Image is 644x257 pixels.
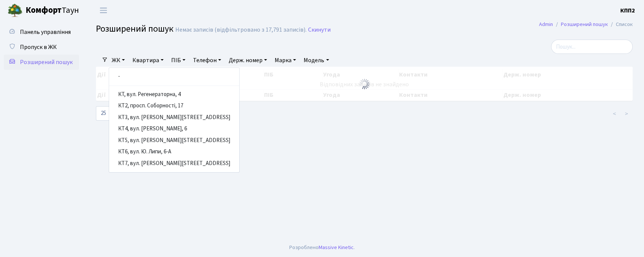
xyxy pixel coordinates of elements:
a: Квартира [129,54,167,67]
nav: breadcrumb [528,17,644,32]
span: Пропуск в ЖК [20,43,57,51]
a: Держ. номер [226,54,270,67]
a: Admin [539,20,553,28]
a: Розширений пошук [561,20,608,28]
img: Обробка... [358,78,371,90]
span: Розширений пошук [96,22,173,35]
input: Пошук... [551,40,633,54]
span: Розширений пошук [20,58,73,66]
a: Модель [301,54,332,67]
span: Таун [26,4,79,17]
b: Комфорт [26,4,62,16]
a: КТ7, вул. [PERSON_NAME][STREET_ADDRESS] [109,158,239,170]
button: Переключити навігацію [94,4,113,17]
a: Massive Kinetic [319,243,354,251]
li: Список [608,20,633,29]
div: Немає записів (відфільтровано з 17,791 записів). [175,26,307,34]
a: КТ3, вул. [PERSON_NAME][STREET_ADDRESS] [109,112,239,124]
span: Панель управління [20,28,71,36]
a: Пропуск в ЖК [4,40,79,55]
a: Панель управління [4,24,79,40]
a: ПІБ [168,54,188,67]
a: КПП2 [620,6,635,15]
a: КТ4, вул. [PERSON_NAME], 6 [109,123,239,135]
a: КТ2, просп. Соборності, 17 [109,100,239,112]
a: Скинути [308,26,331,34]
div: Розроблено . [289,243,355,252]
a: КТ6, вул. Ю. Липи, 6-А [109,146,239,158]
a: Розширений пошук [4,55,79,70]
a: КТ5, вул. [PERSON_NAME][STREET_ADDRESS] [109,135,239,147]
b: КПП2 [620,6,635,15]
a: Марка [272,54,299,67]
a: - [109,71,239,83]
select: записів на сторінці [96,106,118,121]
a: ЖК [109,54,128,67]
label: записів на сторінці [96,106,172,121]
a: Телефон [190,54,224,67]
a: КТ, вул. Регенераторна, 4 [109,89,239,101]
img: logo.png [8,3,23,18]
